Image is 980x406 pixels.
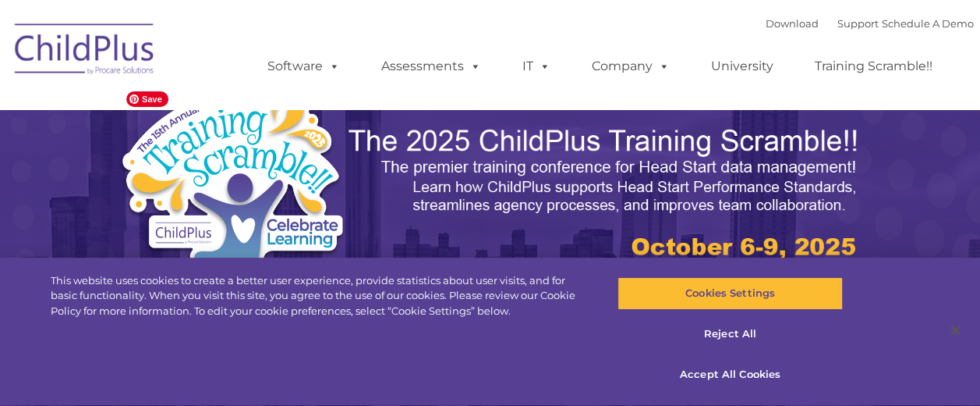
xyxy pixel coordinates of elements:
font: | [766,17,974,30]
button: Cookies Settings [617,277,843,310]
a: Download [766,17,819,30]
div: This website uses cookies to create a better user experience, provide statistics about user visit... [51,273,588,319]
button: Reject All [617,318,843,351]
a: Support [837,17,879,30]
a: Company [576,51,685,82]
span: Phone number [217,167,283,179]
a: University [695,51,789,82]
button: Accept All Cookies [617,358,843,390]
span: Save [126,91,168,107]
button: Close [938,313,972,347]
span: Last name [217,103,264,115]
a: Software [252,51,356,82]
a: Training Scramble!! [799,51,948,82]
img: ChildPlus by Procare Solutions [7,12,163,91]
a: Schedule A Demo [882,17,974,30]
a: IT [507,51,566,82]
a: Assessments [366,51,497,82]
